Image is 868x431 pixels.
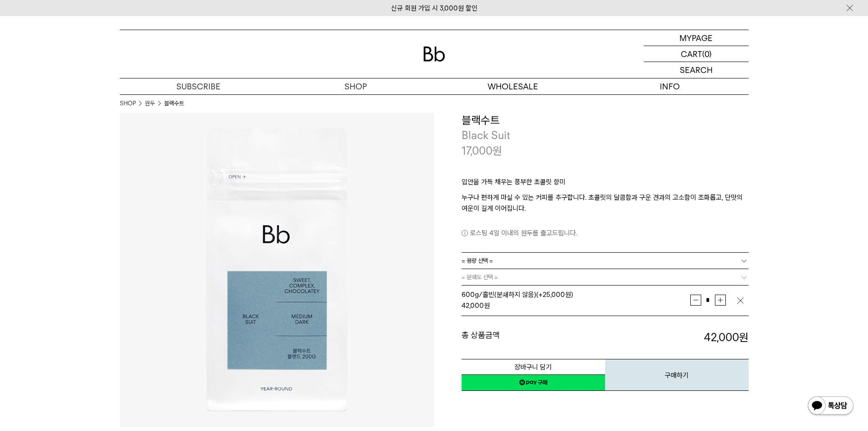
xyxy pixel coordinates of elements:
[462,113,749,128] h3: 블랙수트
[462,269,498,285] span: = 분쇄도 선택 =
[644,30,749,46] a: MYPAGE
[591,78,749,94] p: INFO
[462,143,502,159] p: 17,000
[462,177,749,192] p: 입안을 가득 채우는 풍부한 초콜릿 향미
[462,228,749,239] p: 로스팅 4일 이내의 원두를 출고드립니다.
[120,78,277,94] a: SUBSCRIBE
[462,301,484,310] strong: 42,000
[704,331,749,344] strong: 42,000
[145,99,155,108] a: 원두
[462,359,605,375] button: 장바구니 담기
[462,128,749,143] p: Black Suit
[493,144,502,157] span: 원
[462,291,573,299] span: 600g/홀빈(분쇄하지 않음) (+25,000원)
[644,46,749,62] a: CART (0)
[434,78,591,94] p: WHOLESALE
[736,296,745,305] img: 삭제
[423,47,445,62] img: 로고
[164,99,184,108] li: 블랙수트
[462,330,605,345] dt: 총 상품금액
[462,300,690,311] div: 원
[739,331,749,344] b: 원
[679,30,713,46] p: MYPAGE
[462,253,493,269] span: = 용량 선택 =
[690,295,701,306] button: 감소
[605,359,749,391] button: 구매하기
[462,374,605,391] a: 새창
[120,99,136,108] a: SHOP
[715,295,726,306] button: 증가
[680,62,713,78] p: SEARCH
[807,395,854,417] img: 카카오톡 채널 1:1 채팅 버튼
[391,4,478,12] a: 신규 회원 가입 시 3,000원 할인
[120,113,434,427] img: 블랙수트
[681,46,702,62] p: CART
[277,78,434,94] a: SHOP
[462,192,749,214] p: 누구나 편하게 마실 수 있는 커피를 추구합니다. 초콜릿의 달콤함과 구운 견과의 고소함이 조화롭고, 단맛의 여운이 길게 이어집니다.
[702,46,712,62] p: (0)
